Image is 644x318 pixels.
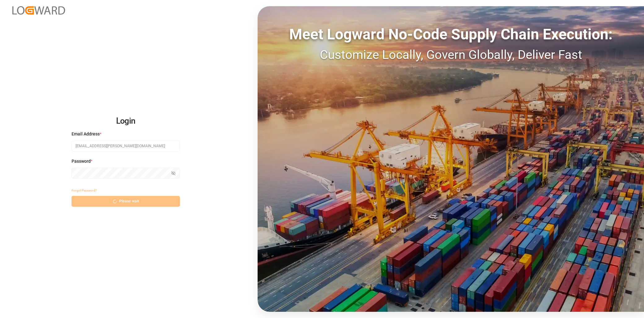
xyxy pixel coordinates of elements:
div: Customize Locally, Govern Globally, Deliver Fast [258,46,644,64]
h2: Login [72,111,180,131]
input: Enter your email [72,141,180,152]
span: Email Address [72,131,100,137]
img: Logward_new_orange.png [12,6,65,15]
div: Meet Logward No-Code Supply Chain Execution: [258,23,644,46]
span: Password [72,158,91,165]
